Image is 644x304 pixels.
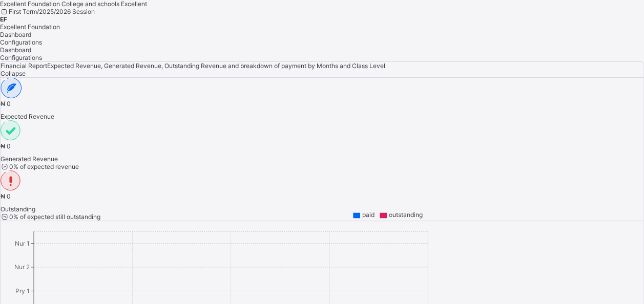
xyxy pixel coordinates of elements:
span: Expected Revenue, Generated Revenue, Outstanding Revenue and breakdown of payment by Months and C... [47,62,385,70]
span: 0 % of expected revenue [1,163,79,170]
span: Financial Report [1,62,47,70]
span: Outstanding [1,205,643,213]
span: ₦ 0 [1,192,11,200]
span: Expected Revenue [1,113,643,120]
span: ₦ 0 [1,100,11,107]
tspan: Nur 1 [15,240,30,247]
tspan: Pry 1 [15,287,30,295]
span: Collapse [1,70,26,77]
img: paid-1.3eb1404cbcb1d3b736510a26bbfa3ccb.svg [1,120,20,141]
img: outstanding-1.146d663e52f09953f639664a84e30106.svg [1,170,20,191]
span: paid [362,211,375,219]
span: Generated Revenue [1,155,643,163]
img: expected-2.4343d3e9d0c965b919479240f3db56ac.svg [1,78,22,98]
span: outstanding [389,211,423,219]
span: ₦ 0 [1,142,11,150]
span: 0 % of expected still outstanding [1,213,100,221]
tspan: Nur 2 [14,263,30,271]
